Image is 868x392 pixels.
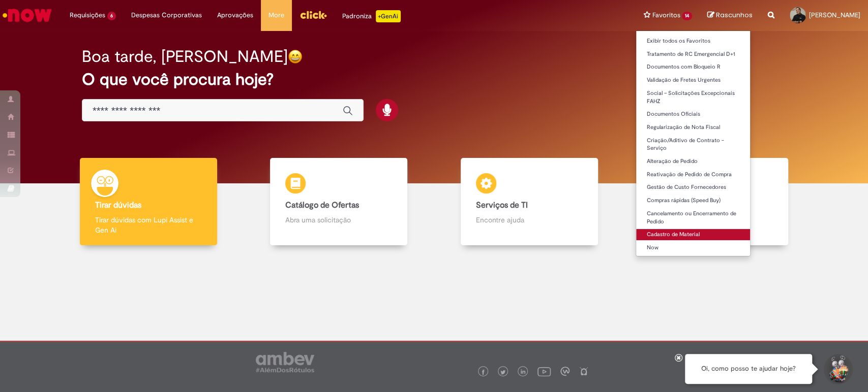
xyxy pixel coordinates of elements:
[285,215,392,225] p: Abra uma solicitação
[636,61,750,73] a: Documentos com Bloqueio R
[685,354,812,384] div: Oi, como posso te ajudar hoje?
[636,36,750,47] a: Exibir todos os Favoritos
[636,182,750,193] a: Gestão de Custo Fornecedores
[244,158,434,246] a: Catálogo de Ofertas Abra uma solicitação
[636,242,750,253] a: Now
[131,10,202,20] span: Despesas Corporativas
[434,158,624,246] a: Serviços de TI Encontre ajuda
[70,10,105,20] span: Requisições
[82,71,786,88] h2: O que você procura hoje?
[636,169,750,180] a: Reativação de Pedido de Compra
[636,122,750,133] a: Regularização de Nota Fiscal
[95,215,202,235] p: Tirar dúvidas com Lupi Assist e Gen Ai
[636,195,750,206] a: Compras rápidas (Speed Buy)
[707,11,753,20] a: Rascunhos
[716,10,753,20] span: Rascunhos
[682,12,692,20] span: 14
[342,10,401,22] div: Padroniza
[521,369,526,375] img: logo_footer_linkedin.png
[300,7,327,22] img: click_logo_yellow_360x200.png
[107,12,116,20] span: 6
[537,365,551,378] img: logo_footer_youtube.png
[636,88,750,107] a: Social – Solicitações Excepcionais FAHZ
[809,11,860,19] span: [PERSON_NAME]
[636,30,751,256] ul: Favoritos
[285,200,359,210] b: Catálogo de Ofertas
[256,352,314,372] img: logo_footer_ambev_rotulo_gray.png
[579,367,588,376] img: logo_footer_naosei.png
[822,354,853,384] button: Iniciar Conversa de Suporte
[82,48,288,66] h2: Boa tarde, [PERSON_NAME]
[268,10,284,20] span: More
[376,10,401,22] p: +GenAi
[636,109,750,120] a: Documentos Oficiais
[500,370,505,375] img: logo_footer_twitter.png
[560,367,570,376] img: logo_footer_workplace.png
[481,370,486,375] img: logo_footer_facebook.png
[476,215,583,225] p: Encontre ajuda
[53,158,244,246] a: Tirar dúvidas Tirar dúvidas com Lupi Assist e Gen Ai
[1,5,53,25] img: ServiceNow
[636,156,750,167] a: Alteração de Pedido
[624,158,815,246] a: Base de Conhecimento Consulte e aprenda
[217,10,253,20] span: Aprovações
[636,135,750,154] a: Criação/Aditivo de Contrato - Serviço
[476,200,528,210] b: Serviços de TI
[636,208,750,227] a: Cancelamento ou Encerramento de Pedido
[652,10,680,20] span: Favoritos
[636,75,750,86] a: Validação de Fretes Urgentes
[636,229,750,240] a: Cadastro de Material
[288,49,303,64] img: happy-face.png
[636,49,750,60] a: Tratamento de RC Emergencial D+1
[95,200,141,210] b: Tirar dúvidas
